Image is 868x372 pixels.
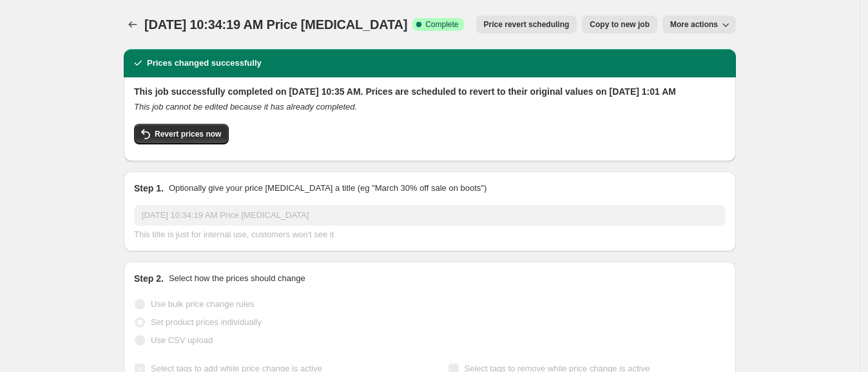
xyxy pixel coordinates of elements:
[169,182,487,195] p: Optionally give your price [MEDICAL_DATA] a title (eg "March 30% off sale on boots")
[124,15,142,34] button: Price change jobs
[134,205,726,226] input: 30% off holiday sale
[662,15,736,34] button: More actions
[169,272,305,285] p: Select how the prices should change
[582,15,657,34] button: Copy to new job
[151,317,262,327] span: Set product prices individually
[151,299,254,309] span: Use bulk price change rules
[134,272,164,285] h2: Step 2.
[484,19,570,30] span: Price revert scheduling
[134,102,357,112] i: This job cannot be edited because it has already completed.
[476,15,577,34] button: Price revert scheduling
[144,17,407,32] span: [DATE] 10:34:19 AM Price [MEDICAL_DATA]
[590,19,650,30] span: Copy to new job
[134,85,726,98] h2: This job successfully completed on [DATE] 10:35 AM. Prices are scheduled to revert to their origi...
[670,19,718,30] span: More actions
[134,182,164,195] h2: Step 1.
[147,57,262,70] h2: Prices changed successfully
[425,19,458,30] span: Complete
[151,335,213,345] span: Use CSV upload
[134,124,229,144] button: Revert prices now
[155,129,221,139] span: Revert prices now
[134,230,334,239] span: This title is just for internal use, customers won't see it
